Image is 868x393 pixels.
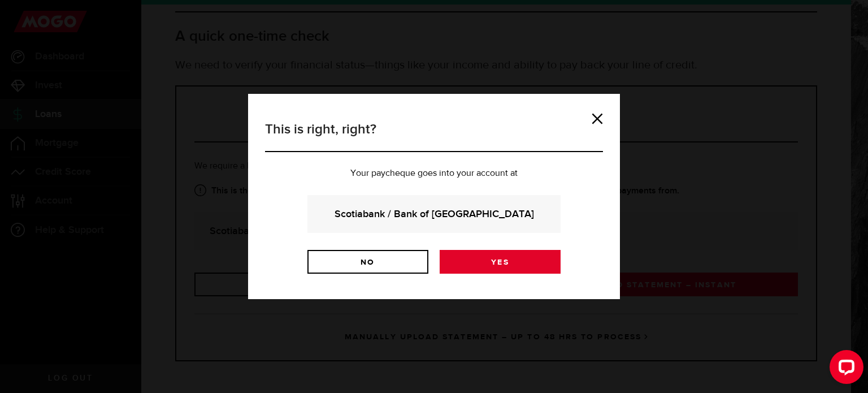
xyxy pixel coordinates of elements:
p: Your paycheque goes into your account at [265,169,603,178]
strong: Scotiabank / Bank of [GEOGRAPHIC_DATA] [323,206,545,222]
h3: This is right, right? [265,119,603,152]
a: Yes [440,250,561,274]
iframe: LiveChat chat widget [821,346,868,393]
a: No [307,250,428,274]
